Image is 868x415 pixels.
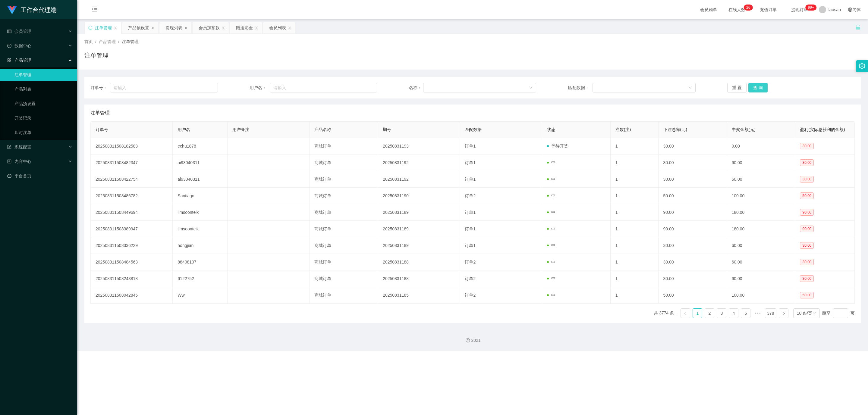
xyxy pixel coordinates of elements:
[797,309,812,318] div: 10 条/页
[88,26,93,30] i: 图标: sync
[184,26,188,30] i: 图标: close
[173,221,228,237] td: limsoonteik
[114,26,117,30] i: 图标: close
[250,85,270,91] span: 用户名：
[547,260,555,264] span: 中
[409,85,423,91] span: 名称：
[859,63,865,69] i: 图标: setting
[466,338,470,342] i: 图标: copyright
[7,58,31,63] span: 产品管理
[800,242,814,249] span: 30.00
[717,308,726,318] li: 3
[173,171,228,188] td: ai93040311
[91,204,173,221] td: 202508311508449694
[547,276,555,281] span: 中
[91,171,173,188] td: 202508311508422754
[800,209,814,216] span: 90.00
[684,312,687,315] i: 图标: left
[806,5,816,11] sup: 1037
[547,243,555,248] span: 中
[465,226,476,231] span: 订单1
[173,204,228,221] td: limsoonteik
[848,8,852,12] i: 图标: global
[727,237,795,254] td: 60.00
[659,287,727,304] td: 50.00
[7,159,31,164] span: 内容中心
[659,237,727,254] td: 30.00
[465,243,476,248] span: 订单1
[611,221,659,237] td: 1
[255,26,258,30] i: 图标: close
[91,154,173,171] td: 202508311508482347
[547,177,555,182] span: 中
[741,308,750,318] li: 5
[7,43,31,48] span: 数据中心
[547,226,555,231] span: 中
[7,6,17,14] img: logo.9652507e.png
[611,287,659,304] td: 1
[727,188,795,204] td: 100.00
[128,22,149,33] div: 产品预设置
[659,188,727,204] td: 50.00
[232,127,249,132] span: 用户备注
[547,144,568,148] span: 等待开奖
[611,138,659,154] td: 1
[727,138,795,154] td: 0.00
[14,98,72,110] a: 产品预设置
[659,221,727,237] td: 90.00
[118,39,119,44] span: /
[165,22,182,33] div: 提现列表
[310,138,378,154] td: 商城订单
[813,311,816,316] i: 图标: down
[800,292,814,298] span: 50.00
[14,112,72,124] a: 开奖记录
[122,39,139,44] span: 注单管理
[96,127,108,132] span: 订单号
[84,39,93,44] span: 首页
[90,109,110,117] span: 注单管理
[727,221,795,237] td: 180.00
[7,7,57,12] a: 工作台代理端
[800,275,814,282] span: 30.00
[568,85,593,91] span: 匹配数据：
[173,237,228,254] td: hongjian
[199,22,220,33] div: 会员加扣款
[611,171,659,188] td: 1
[693,309,702,318] a: 1
[727,254,795,270] td: 60.00
[465,260,476,264] span: 订单2
[314,127,331,132] span: 产品名称
[741,309,750,318] a: 5
[270,83,377,92] input: 请输入
[84,0,105,20] i: 图标: menu-fold
[91,237,173,254] td: 202508311508336229
[91,138,173,154] td: 202508311508182583
[378,138,460,154] td: 20250831193
[729,309,738,318] a: 4
[378,221,460,237] td: 20250831189
[91,221,173,237] td: 202508311508389947
[173,154,228,171] td: ai93040311
[151,26,155,30] i: 图标: close
[727,270,795,287] td: 60.00
[99,39,116,44] span: 产品管理
[173,287,228,304] td: Ww
[659,254,727,270] td: 30.00
[310,154,378,171] td: 商城订单
[14,83,72,95] a: 产品列表
[855,24,861,30] i: 图标: unlock
[310,237,378,254] td: 商城订单
[547,127,555,132] span: 状态
[7,145,31,149] span: 系统配置
[779,308,788,318] li: 下一页
[800,143,814,149] span: 30.00
[615,127,631,132] span: 注数(注)
[659,204,727,221] td: 90.00
[727,171,795,188] td: 60.00
[7,29,31,34] span: 会员管理
[91,188,173,204] td: 202508311508486782
[95,22,112,33] div: 注单管理
[727,287,795,304] td: 100.00
[310,254,378,270] td: 商城订单
[732,127,756,132] span: 中奖金额(元)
